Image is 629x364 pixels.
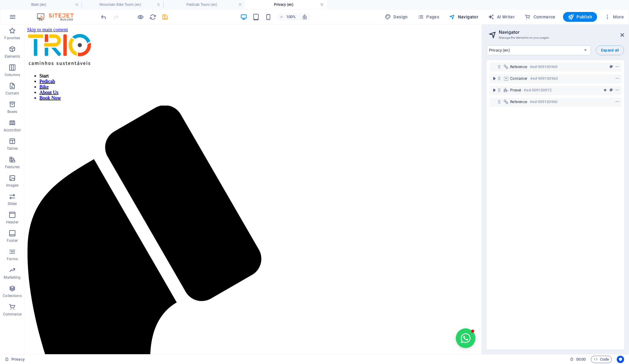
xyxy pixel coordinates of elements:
p: Boxes [7,109,18,114]
img: Editor Logo [35,13,81,21]
h6: #ed-909130963 [530,75,558,82]
p: Commerce [3,312,21,317]
button: Code [591,356,612,363]
button: Pages [415,12,442,22]
p: Header [6,220,18,225]
p: Slider [8,201,17,206]
p: Content [6,91,19,96]
button: Commerce [522,12,558,22]
span: Preset [510,88,521,93]
span: Code [594,356,609,363]
button: undo [100,13,107,21]
p: Favorites [4,36,20,41]
button: preset [608,63,614,71]
button: context-menu [614,98,620,106]
span: 00 00 [576,356,586,363]
button: Navigator [447,12,481,22]
h6: Session time [570,356,586,363]
button: Usercentrics [617,356,624,363]
button: context-menu [614,87,620,94]
i: Save (Ctrl+S) [162,14,169,21]
button: More [602,12,626,22]
span: Container [510,76,528,81]
button: context-menu [614,75,620,82]
p: Marketing [4,275,21,280]
i: Reload page [149,14,156,21]
h2: Navigator [499,29,624,35]
button: Design [382,12,410,22]
button: AI Writer [486,12,517,22]
button: save [161,13,169,21]
h6: 100% [286,13,296,21]
p: Tables [7,146,18,151]
button: reload [149,13,156,21]
button: Expand all [596,45,624,55]
p: Collections [3,293,21,298]
i: Undo: Change pages (Ctrl+Z) [100,14,107,21]
span: Publish [568,14,592,20]
span: Reference [510,64,527,69]
span: Expand all [601,48,619,52]
button: Publish [563,12,597,22]
p: Features [5,165,20,169]
span: : [580,357,581,362]
button: context-menu [614,63,620,71]
span: More [604,14,624,20]
button: animation [602,87,608,94]
button: 100% [277,13,299,21]
span: Reference [510,99,527,104]
p: Columns [5,72,20,77]
p: Accordion [4,128,21,133]
h4: Pedicab Tours (en) [163,1,245,8]
h3: Manage the elements on your pages [499,35,612,41]
button: preset [608,87,614,94]
p: Forms [7,257,18,261]
h6: #ed-909130969 [530,63,557,71]
p: Footer [7,238,18,243]
span: Commerce [525,14,556,20]
h4: Mountain Bike Tours (en) [82,1,163,8]
i: On resize automatically adjust zoom level to fit chosen device. [302,14,307,20]
p: Elements [5,54,20,59]
button: Open chat window [431,304,451,323]
span: AI Writer [488,14,515,20]
h6: #ed-909130972 [524,87,551,94]
h4: Privacy (en) [245,1,327,8]
button: toggle-expand [490,75,498,82]
span: Pages [418,14,439,20]
a: Click to cancel selection. Double-click to open Pages [5,356,25,363]
span: Design [385,14,408,20]
button: toggle-expand [490,87,498,94]
a: Skip to main content [2,2,43,8]
p: Images [6,183,19,188]
span: Navigator [449,14,478,20]
h6: #ed-909130960 [530,98,557,106]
